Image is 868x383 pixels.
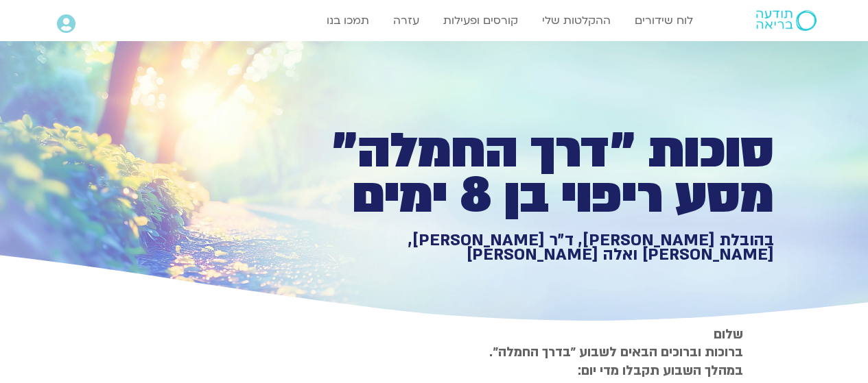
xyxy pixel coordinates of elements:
strong: ברוכות וברוכים הבאים לשבוע ״בדרך החמלה״. במהלך השבוע תקבלו מדי יום: [489,343,743,379]
a: קורסים ופעילות [436,8,525,34]
h1: בהובלת [PERSON_NAME], ד״ר [PERSON_NAME], [PERSON_NAME] ואלה [PERSON_NAME] [298,233,774,262]
h1: סוכות ״דרך החמלה״ מסע ריפוי בן 8 ימים [298,129,774,219]
a: עזרה [386,8,426,34]
strong: שלום [714,325,743,343]
a: תמכו בנו [320,8,376,34]
a: לוח שידורים [628,8,700,34]
img: תודעה בריאה [756,10,817,31]
a: ההקלטות שלי [535,8,618,34]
